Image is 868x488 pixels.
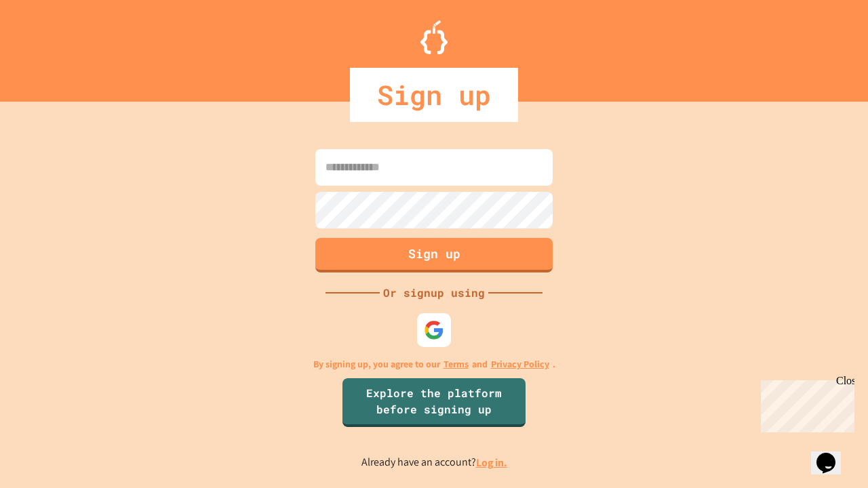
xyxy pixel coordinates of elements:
[755,375,854,432] iframe: chat widget
[5,5,94,86] div: Chat with us now!Close
[420,20,448,54] img: Logo.svg
[811,434,854,474] iframe: chat widget
[491,357,549,371] a: Privacy Policy
[424,320,444,340] img: google-icon.svg
[443,357,469,371] a: Terms
[342,378,526,427] a: Explore the platform before signing up
[350,68,518,122] div: Sign up
[361,454,507,471] p: Already have an account?
[476,455,507,470] a: Log in.
[313,357,555,371] p: By signing up, you agree to our and .
[380,285,488,301] div: Or signup using
[315,238,553,272] button: Sign up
